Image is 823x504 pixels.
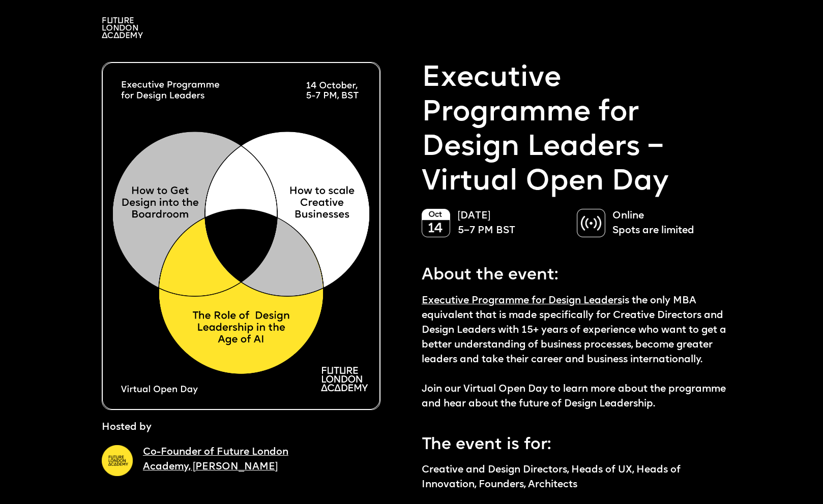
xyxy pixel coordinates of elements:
[102,445,133,476] img: A yellow circle with Future London Academy logo
[422,258,731,288] p: About the event:
[422,62,731,200] p: Executive Programme for Design Leaders – Virtual Open Day
[143,447,288,472] a: Co-Founder of Future London Academy, [PERSON_NAME]
[422,294,731,412] p: is the only MBA equivalent that is made specifically for Creative Directors and Design Leaders wi...
[458,209,567,238] p: [DATE] 5–7 PM BST
[422,463,731,492] p: Creative and Design Directors, Heads of UX, Heads of Innovation, Founders, Architects
[422,427,731,458] p: The event is for:
[102,17,143,38] img: A logo saying in 3 lines: Future London Academy
[422,296,622,306] a: Executive Programme for Design Leaders
[102,420,152,435] p: Hosted by
[612,209,721,238] p: Online Spots are limited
